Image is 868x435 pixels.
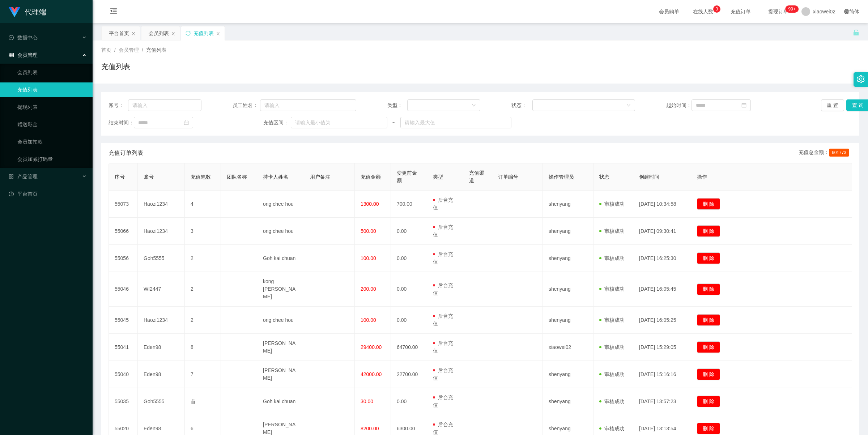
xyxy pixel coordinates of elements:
i: 图标: check-circle-o [9,35,14,40]
i: 图标: menu-fold [101,0,126,24]
td: 4 [185,191,221,218]
span: 操作 [697,174,707,180]
td: [PERSON_NAME] [257,334,304,361]
i: 图标: calendar [184,120,189,125]
span: 数据中心 [9,35,38,40]
td: Wf2447 [138,272,185,307]
p: 3 [715,5,718,13]
td: [DATE] 13:57:23 [633,388,691,415]
sup: 1205 [786,5,799,13]
td: 0.00 [391,307,427,334]
td: kong [PERSON_NAME] [257,272,304,307]
td: shenyang [543,272,593,307]
i: 图标: down [626,103,631,108]
button: 删 除 [697,252,720,264]
td: Haozi1234 [138,307,185,334]
td: Goh kai chuan [257,245,304,272]
input: 请输入最大值 [400,117,511,128]
i: 图标: global [844,9,849,14]
td: 0.00 [391,245,427,272]
span: 状态 [599,174,609,180]
td: shenyang [543,307,593,334]
span: 会员管理 [119,47,139,53]
h1: 充值列表 [101,61,130,72]
a: 提现列表 [17,100,87,114]
span: / [114,47,116,53]
span: 审核成功 [599,201,625,207]
span: 团队名称 [227,174,247,180]
span: 200.00 [361,286,376,292]
span: 审核成功 [599,317,625,323]
td: 55045 [109,307,138,334]
span: 充值区间： [263,119,291,127]
button: 删 除 [697,314,720,326]
span: 充值订单列表 [109,149,143,157]
td: 7 [185,361,221,388]
span: 后台充值 [433,251,453,265]
span: 结束时间： [109,119,134,127]
td: [DATE] 16:25:30 [633,245,691,272]
span: 类型： [387,102,407,109]
td: Haozi1234 [138,218,185,245]
input: 请输入 [260,99,357,111]
td: Goh5555 [138,388,185,415]
i: 图标: table [9,52,14,57]
i: 图标: close [131,31,136,36]
a: 会员加减打码量 [17,152,87,166]
span: 在线人数 [689,9,717,14]
span: 提现订单 [765,9,792,14]
td: ong chee hou [257,218,304,245]
span: 8200.00 [361,426,379,431]
td: Goh5555 [138,245,185,272]
a: 充值列表 [17,82,87,97]
span: 后台充值 [433,224,453,238]
a: 图标: dashboard平台首页 [9,187,87,201]
button: 删 除 [697,283,720,295]
span: 100.00 [361,317,376,323]
button: 删 除 [697,341,720,353]
span: 42000.00 [361,371,382,377]
td: shenyang [543,361,593,388]
input: 请输入 [128,99,201,111]
span: 后台充值 [433,197,453,210]
span: 会员管理 [9,52,38,58]
span: 后台充值 [433,282,453,296]
td: [DATE] 09:30:41 [633,218,691,245]
span: / [142,47,143,53]
img: logo.9652507e.png [9,7,20,17]
span: 持卡人姓名 [263,174,288,180]
td: 3 [185,218,221,245]
td: shenyang [543,388,593,415]
td: 2 [185,245,221,272]
td: Eden98 [138,334,185,361]
span: 订单编号 [498,174,518,180]
td: 0.00 [391,272,427,307]
td: [DATE] 10:34:58 [633,191,691,218]
i: 图标: calendar [741,103,746,108]
span: 审核成功 [599,344,625,350]
span: 29400.00 [361,344,382,350]
a: 代理端 [9,9,46,14]
span: 审核成功 [599,255,625,261]
td: 55056 [109,245,138,272]
i: 图标: down [472,103,476,108]
span: ~ [387,119,400,127]
span: 审核成功 [599,286,625,292]
div: 会员列表 [149,26,169,40]
span: 创建时间 [639,174,659,180]
span: 账号： [109,102,128,109]
a: 赠送彩金 [17,117,87,132]
sup: 3 [713,5,720,13]
td: shenyang [543,191,593,218]
td: [DATE] 16:05:25 [633,307,691,334]
i: 图标: unlock [853,29,859,36]
span: 审核成功 [599,371,625,377]
span: 审核成功 [599,228,625,234]
span: 充值渠道 [469,170,484,183]
span: 审核成功 [599,426,625,431]
td: ong chee hou [257,307,304,334]
td: 64700.00 [391,334,427,361]
i: 图标: appstore-o [9,174,14,179]
td: [DATE] 16:05:45 [633,272,691,307]
td: 2 [185,307,221,334]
